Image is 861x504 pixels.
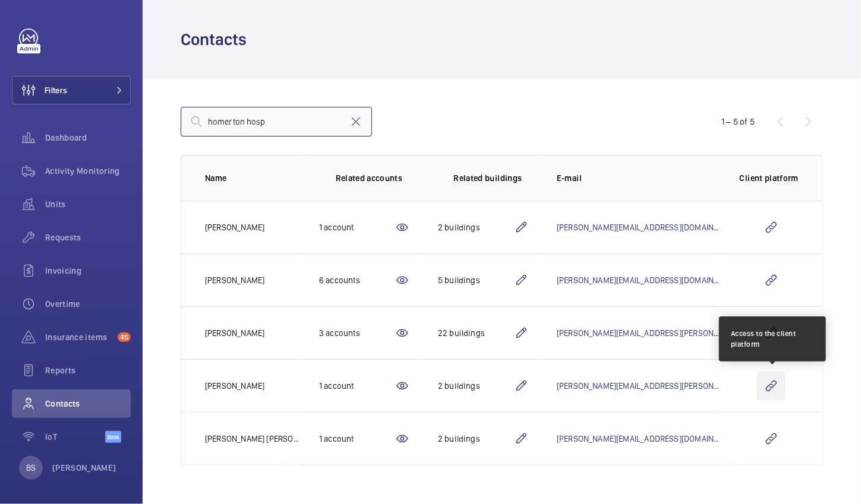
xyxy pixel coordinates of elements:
h1: Contacts [181,28,254,50]
a: [PERSON_NAME][EMAIL_ADDRESS][DOMAIN_NAME] [557,223,741,232]
p: [PERSON_NAME] [205,274,264,286]
input: Search by lastname, firstname, mail or client [181,107,372,137]
a: [PERSON_NAME][EMAIL_ADDRESS][DOMAIN_NAME] [557,434,741,443]
span: Overtime [45,298,131,310]
div: 2 buildings [438,380,514,392]
div: 1 – 5 of 5 [721,116,755,128]
a: [PERSON_NAME][EMAIL_ADDRESS][DOMAIN_NAME] [557,275,741,285]
span: Beta [105,431,121,443]
p: Name [205,172,300,184]
p: Related accounts [336,172,403,184]
div: Access to the client platform [731,328,814,350]
p: [PERSON_NAME] [PERSON_NAME] [205,433,300,445]
span: Reports [45,364,131,376]
p: Related buildings [454,172,522,184]
div: 22 buildings [438,327,514,339]
span: Dashboard [45,132,131,144]
p: BS [26,462,36,474]
div: 1 account [319,221,395,233]
div: 1 account [319,433,395,445]
button: Filters [12,76,131,104]
p: [PERSON_NAME] [205,221,264,233]
p: Client platform [740,172,799,184]
span: 45 [118,332,131,342]
a: [PERSON_NAME][EMAIL_ADDRESS][PERSON_NAME][DOMAIN_NAME] [557,328,801,338]
div: 1 account [319,380,395,392]
p: [PERSON_NAME] [205,380,264,392]
div: 3 accounts [319,327,395,339]
span: Units [45,198,131,210]
span: Activity Monitoring [45,165,131,177]
span: Requests [45,232,131,243]
span: Filters [45,84,67,96]
a: [PERSON_NAME][EMAIL_ADDRESS][PERSON_NAME][DOMAIN_NAME] [557,381,801,391]
div: 5 buildings [438,274,514,286]
div: 6 accounts [319,274,395,286]
span: IoT [45,431,105,443]
span: Contacts [45,398,131,410]
p: [PERSON_NAME] [52,462,116,474]
p: E-mail [557,172,721,184]
div: 2 buildings [438,433,514,445]
span: Insurance items [45,331,113,343]
div: 2 buildings [438,221,514,233]
span: Invoicing [45,265,131,277]
p: [PERSON_NAME] [205,327,264,339]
